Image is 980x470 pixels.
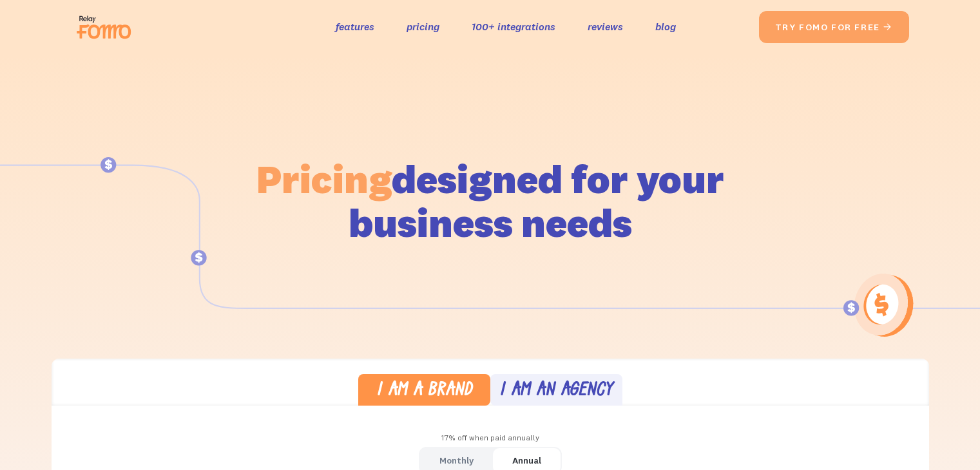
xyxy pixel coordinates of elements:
[588,17,623,36] a: reviews
[336,17,374,36] a: features
[407,17,439,36] a: pricing
[759,11,909,43] a: try fomo for free
[439,451,474,470] div: Monthly
[655,17,676,36] a: blog
[512,451,541,470] div: Annual
[472,17,555,36] a: 100+ integrations
[499,382,613,400] div: I am an agency
[52,429,929,447] div: 17% off when paid annually
[376,382,472,400] div: I am a brand
[883,21,893,33] span: 
[256,157,725,245] h1: designed for your business needs
[256,154,392,203] span: Pricing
